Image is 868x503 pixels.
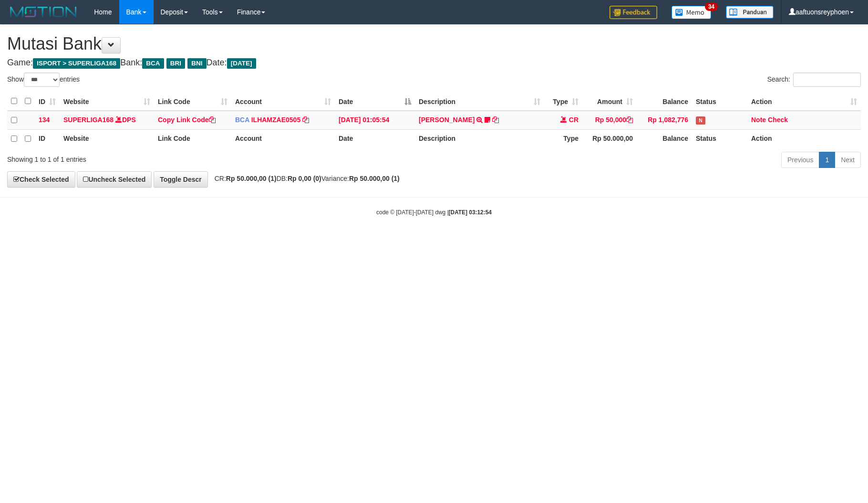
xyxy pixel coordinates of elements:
th: Action [747,129,861,148]
span: 34 [705,2,718,11]
a: Copy Rp 50,000 to clipboard [626,116,633,124]
span: Has Note [696,116,705,125]
th: Website: activate to sort column ascending [60,92,154,111]
h1: Mutasi Bank [7,34,861,53]
th: Amount: activate to sort column ascending [582,92,637,111]
a: ILHAMZAE0505 [251,116,300,124]
a: Copy RAMADHAN MAULANA J to clipboard [492,116,499,124]
small: code © [DATE]-[DATE] dwg | [376,209,492,216]
th: Balance [637,129,692,148]
div: Showing 1 to 1 of 1 entries [7,151,354,164]
span: CR [569,116,579,124]
strong: Rp 50.000,00 (1) [349,175,400,182]
span: ISPORT > SUPERLIGA168 [33,58,120,69]
th: Website [60,129,154,148]
img: panduan.png [726,6,774,19]
th: Status [692,92,747,111]
th: Link Code: activate to sort column ascending [154,92,231,111]
a: [PERSON_NAME] [419,116,475,124]
span: BCA [142,58,164,69]
th: Account [231,129,335,148]
a: Toggle Descr [154,171,208,188]
th: Date: activate to sort column descending [335,92,415,111]
img: Feedback.jpg [610,6,657,19]
a: SUPERLIGA168 [63,116,114,124]
span: BNI [187,58,206,69]
td: DPS [60,111,154,130]
strong: Rp 50.000,00 (1) [226,175,277,182]
th: Description: activate to sort column ascending [415,92,544,111]
a: Check Selected [7,171,75,188]
th: Account: activate to sort column ascending [231,92,335,111]
th: Balance [637,92,692,111]
a: 1 [819,152,835,168]
a: Copy Link Code [158,116,216,124]
select: Showentries [24,73,60,87]
strong: Rp 0,00 (0) [288,175,321,182]
a: Copy ILHAMZAE0505 to clipboard [302,116,309,124]
th: Status [692,129,747,148]
th: Rp 50.000,00 [582,129,637,148]
h4: Game: Bank: Date: [7,58,861,68]
a: Uncheck Selected [77,171,152,188]
th: Type [544,129,582,148]
td: Rp 1,082,776 [637,111,692,130]
th: Link Code [154,129,231,148]
span: CR: DB: Variance: [210,175,400,182]
th: ID: activate to sort column ascending [35,92,60,111]
th: ID [35,129,60,148]
th: Date [335,129,415,148]
span: 134 [39,116,50,124]
span: BCA [235,116,249,124]
td: Rp 50,000 [582,111,637,130]
span: [DATE] [227,58,256,69]
th: Type: activate to sort column ascending [544,92,582,111]
td: [DATE] 01:05:54 [335,111,415,130]
a: Check [768,116,788,124]
span: BRI [166,58,185,69]
th: Description [415,129,544,148]
strong: [DATE] 03:12:54 [449,209,492,216]
a: Next [835,152,861,168]
img: MOTION_logo.png [7,5,80,19]
input: Search: [793,73,861,87]
a: Previous [781,152,819,168]
img: Button%20Memo.svg [672,6,712,19]
a: Note [751,116,766,124]
label: Search: [767,73,861,87]
th: Action: activate to sort column ascending [747,92,861,111]
label: Show entries [7,73,80,87]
